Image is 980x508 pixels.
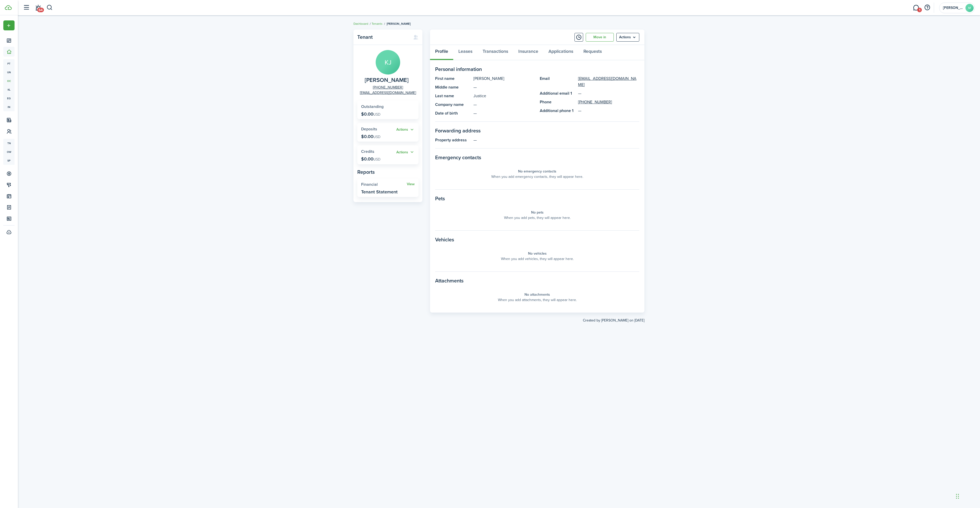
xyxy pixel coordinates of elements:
button: Search [46,3,53,12]
panel-main-placeholder-description: When you add emergency contacts, they will appear here. [491,174,583,179]
button: Actions [396,149,415,155]
panel-main-title: Email [540,76,575,88]
panel-main-placeholder-description: When you add attachments, they will appear here. [498,297,577,303]
button: Open menu [396,127,415,133]
a: View [407,182,415,186]
a: kl [3,85,15,94]
panel-main-section-title: Personal information [435,65,639,73]
panel-main-title: Property address [435,137,471,143]
button: Open menu [616,33,639,42]
panel-main-section-title: Emergency contacts [435,154,639,161]
div: Drag [956,489,959,504]
button: Open menu [396,149,415,155]
a: Requests [578,45,607,60]
panel-main-description: — [473,137,639,143]
a: Transactions [477,45,513,60]
button: Open resource center [923,3,932,12]
panel-main-subtitle: Reports [357,168,419,176]
span: Outstanding [361,104,384,109]
panel-main-placeholder-title: No pets [531,210,544,215]
a: Leases [453,45,477,60]
avatar-text: M [965,4,974,12]
widget-stats-title: Financial [361,182,407,187]
panel-main-description: Justice [473,93,535,99]
a: oc [3,77,15,85]
panel-main-placeholder-title: No vehicles [528,251,547,256]
a: Insurance [513,45,543,60]
panel-main-section-title: Attachments [435,277,639,284]
span: [PERSON_NAME] [387,21,411,26]
button: Actions [396,127,415,133]
panel-main-placeholder-title: No attachments [524,292,550,297]
panel-main-title: Additional email 1 [540,90,575,96]
a: sp [3,156,15,165]
button: Open menu [3,20,15,30]
a: Dashboard [353,21,368,26]
panel-main-title: Company name [435,102,471,108]
a: Applications [543,45,578,60]
a: in [3,103,15,111]
a: Move in [586,33,614,42]
a: un [3,68,15,77]
button: Timeline [574,33,583,42]
panel-main-placeholder-title: No emergency contacts [518,169,556,174]
button: Open sidebar [21,3,31,13]
span: Deposits [361,126,377,132]
span: 1 [917,8,922,12]
a: ow [3,147,15,156]
panel-main-title: Tenant [357,34,408,40]
a: tn [3,139,15,147]
span: USD [373,112,381,117]
a: Notifications [33,1,43,14]
panel-main-section-title: Vehicles [435,236,639,243]
panel-main-title: Date of birth [435,110,471,116]
panel-main-section-title: Pets [435,195,639,202]
img: TenantCloud [5,5,12,10]
span: USD [373,134,381,140]
menu-btn: Actions [616,33,639,42]
created-at: Created by [PERSON_NAME] on [DATE] [353,313,644,323]
panel-main-title: Phone [540,99,575,105]
a: pt [3,59,15,68]
panel-main-title: First name [435,76,471,82]
p: $0.00 [361,156,381,162]
avatar-text: KJ [376,50,400,75]
span: USD [373,157,381,162]
panel-main-title: Middle name [435,84,471,90]
span: Credits [361,148,374,154]
panel-main-placeholder-description: When you add vehicles, they will appear here. [501,256,574,262]
widget-stats-description: Tenant Statement [361,189,398,194]
panel-main-title: Additional phone 1 [540,108,575,114]
panel-main-placeholder-description: When you add pets, they will appear here. [504,215,571,220]
span: Marcie [943,6,963,10]
panel-main-description: — [473,84,535,90]
panel-main-description: [PERSON_NAME] [473,76,535,82]
panel-main-description: — [473,110,535,116]
a: [EMAIL_ADDRESS][DOMAIN_NAME] [578,76,639,88]
p: $0.00 [361,134,381,139]
panel-main-title: Last name [435,93,471,99]
a: [PHONE_NUMBER] [578,99,612,105]
span: 64 [37,8,44,12]
a: [EMAIL_ADDRESS][DOMAIN_NAME] [360,90,416,95]
panel-main-section-title: Forwarding address [435,127,639,134]
iframe: Chat Widget [895,453,980,508]
a: [PHONE_NUMBER] [373,85,403,90]
a: eq [3,94,15,103]
p: $0.00 [361,111,381,117]
span: Kimberly Justice [365,77,409,83]
panel-main-description: — [473,102,535,108]
a: Tenants [372,21,383,26]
